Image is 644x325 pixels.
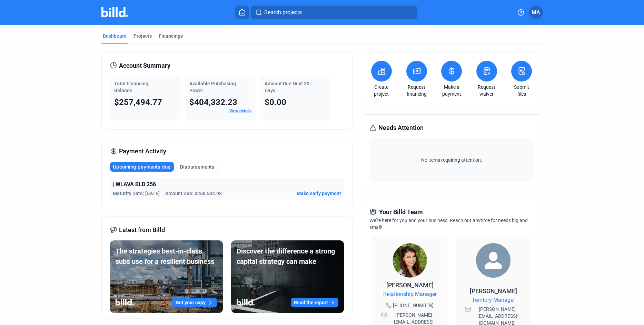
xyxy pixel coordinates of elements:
span: Needs Attention [378,123,424,133]
img: Billd Company Logo [101,7,129,17]
button: Get your copy [172,298,217,307]
span: $257,494.77 [114,97,162,107]
div: The strategies best-in-class subs use for a resilient business [116,246,217,267]
a: Make a payment [439,84,464,97]
span: Relationship Manager [383,290,437,298]
button: Read the report [291,298,338,307]
span: We're here for you and your business. Reach out anytime for needs big and small! [369,218,528,230]
div: Discover the difference a strong capital strategy can make [237,246,338,267]
button: Upcoming payments due [110,162,174,172]
span: Upcoming payments due [113,163,170,170]
div: Financings [159,32,183,39]
span: Disbursements [180,163,215,170]
span: Maturity Date: [DATE] [113,190,160,197]
span: Territory Manager [472,296,515,304]
span: WLAVA BLD 256 [116,180,156,189]
span: [PERSON_NAME] [386,281,434,289]
span: Search projects [264,8,302,17]
span: Amount Due: $268,534.93 [165,190,222,197]
span: Payment Activity [119,146,166,156]
button: MA [529,6,543,19]
a: Create project [369,84,394,97]
img: Territory Manager [476,243,511,278]
span: No items requiring attention. [372,156,531,163]
span: [PHONE_NUMBER] [393,302,434,309]
span: [PERSON_NAME] [470,287,517,295]
button: Disbursements [177,162,218,172]
span: Total Financing Balance [114,81,148,93]
button: Search projects [251,6,417,19]
a: Request waiver [475,84,499,97]
div: Projects [133,32,152,39]
span: Latest from Billd [119,225,165,235]
span: Available Purchasing Power [189,81,236,93]
span: $0.00 [265,97,286,107]
div: Dashboard [103,32,127,39]
span: Amount Due Next 30 Days [265,81,309,93]
a: Request financing [405,84,429,97]
span: MA [532,8,540,17]
span: Your Billd Team [379,207,423,217]
a: Submit files [509,84,534,97]
span: Account Summary [119,61,170,70]
button: Make early payment [297,190,341,197]
span: $404,332.23 [189,97,237,107]
img: Relationship Manager [393,243,427,278]
a: View details [229,108,251,113]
